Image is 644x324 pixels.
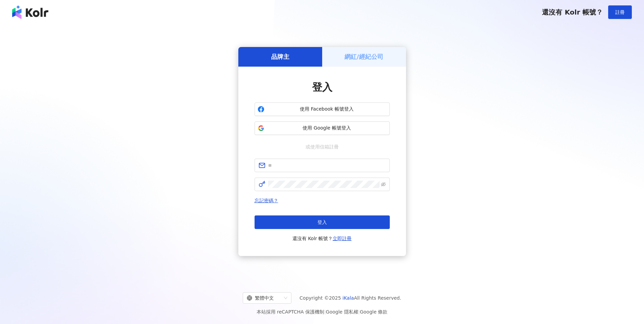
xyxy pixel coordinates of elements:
[255,215,390,229] button: 登入
[301,143,343,151] span: 或使用信箱註冊
[300,294,401,302] span: Copyright © 2025 All Rights Reserved.
[255,121,390,135] button: 使用 Google 帳號登入
[360,309,387,315] a: Google 條款
[326,309,358,315] a: Google 隱私權
[344,52,383,61] h5: 網紅/經紀公司
[358,309,360,315] span: |
[608,5,632,19] button: 註冊
[615,9,625,15] span: 註冊
[257,308,387,316] span: 本站採用 reCAPTCHA 保護機制
[324,309,326,315] span: |
[247,293,281,303] div: 繁體中文
[271,52,289,61] h5: 品牌主
[333,236,352,241] a: 立即註冊
[342,295,354,301] a: iKala
[255,102,390,116] button: 使用 Facebook 帳號登入
[267,106,387,113] span: 使用 Facebook 帳號登入
[312,81,332,93] span: 登入
[292,234,352,242] span: 還沒有 Kolr 帳號？
[255,198,278,203] a: 忘記密碼？
[12,5,48,19] img: logo
[317,219,327,225] span: 登入
[381,182,386,187] span: eye-invisible
[542,8,603,16] span: 還沒有 Kolr 帳號？
[267,125,387,132] span: 使用 Google 帳號登入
